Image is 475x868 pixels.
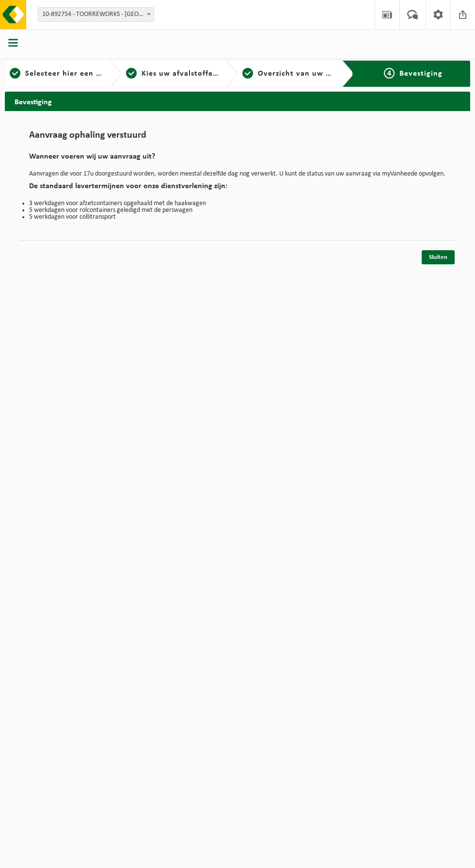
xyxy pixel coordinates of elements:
[29,200,446,207] li: 3 werkdagen voor afzetcontainers opgehaald met de haakwagen
[10,68,20,79] span: 1
[126,68,137,79] span: 2
[242,68,334,80] a: 3Overzicht van uw aanvraag
[5,92,470,111] h2: Bevestiging
[399,70,443,78] span: Bevestiging
[10,68,102,80] a: 1Selecteer hier een vestiging
[384,68,395,79] span: 4
[422,250,455,264] a: Sluiten
[258,70,360,78] span: Overzicht van uw aanvraag
[25,70,130,78] span: Selecteer hier een vestiging
[242,68,253,79] span: 3
[29,171,446,177] p: Aanvragen die voor 17u doorgestuurd worden, worden meestal dezelfde dag nog verwerkt. U kunt de s...
[38,7,154,22] span: 10-892754 - TOORREWORKS - GELUWE
[126,68,218,80] a: 2Kies uw afvalstoffen en recipiënten
[29,207,446,214] li: 5 werkdagen voor rolcontainers geledigd met de perswagen
[29,214,446,221] li: 5 werkdagen voor collitransport
[29,130,446,145] h1: Aanvraag ophaling verstuurd
[29,182,446,195] h2: De standaard levertermijnen voor onze dienstverlening zijn:
[38,8,154,21] span: 10-892754 - TOORREWORKS - GELUWE
[29,153,446,166] h2: Wanneer voeren wij uw aanvraag uit?
[142,70,275,78] span: Kies uw afvalstoffen en recipiënten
